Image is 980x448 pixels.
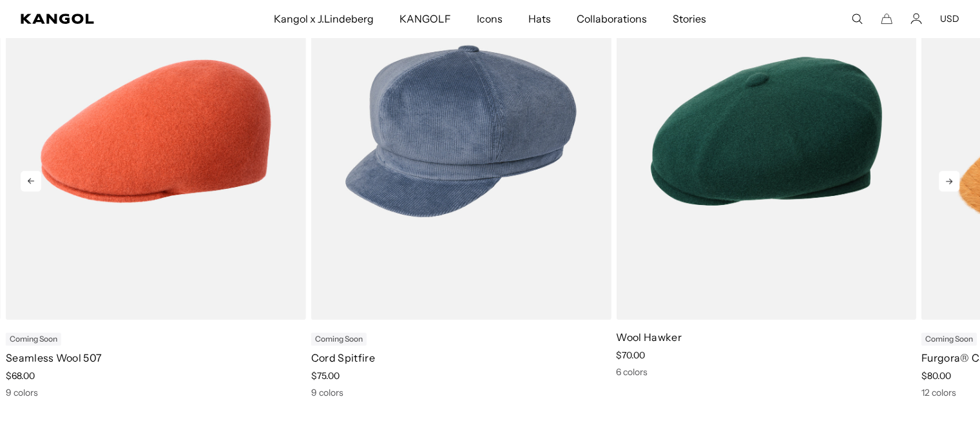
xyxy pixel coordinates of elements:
[616,349,645,361] span: $70.00
[6,370,35,382] span: $68.00
[616,330,916,344] p: Wool Hawker
[6,387,306,398] div: 9 colors
[311,370,340,382] span: $75.00
[311,333,367,346] div: Coming Soon
[940,13,959,24] button: USD
[616,366,916,378] div: 6 colors
[6,351,306,365] p: Seamless Wool 507
[910,13,922,24] a: Account
[6,333,61,346] div: Coming Soon
[851,13,863,24] summary: Search here
[311,387,611,398] div: 9 colors
[311,351,611,365] p: Cord Spitfire
[921,370,951,382] span: $80.00
[921,333,977,346] div: Coming Soon
[881,13,892,24] button: Cart
[21,14,180,24] a: Kangol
